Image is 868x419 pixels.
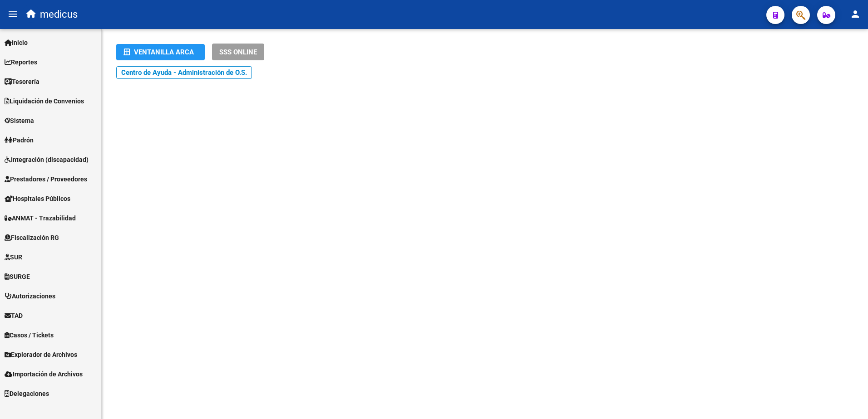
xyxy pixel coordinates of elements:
[212,44,264,60] button: SSS ONLINE
[116,66,252,79] a: Centro de Ayuda - Administración de O.S.
[5,350,77,360] span: Explorador de Archivos
[5,272,30,282] span: SURGE
[5,135,34,145] span: Padrón
[5,252,22,262] span: SUR
[7,9,18,19] mat-icon: menu
[5,116,34,126] span: Sistema
[5,57,37,67] span: Reportes
[5,369,83,379] span: Importación de Archivos
[5,311,23,321] span: TAD
[5,174,87,184] span: Prestadores / Proveedores
[5,194,70,204] span: Hospitales Públicos
[5,77,39,87] span: Tesorería
[5,96,84,106] span: Liquidación de Convenios
[5,213,76,223] span: ANMAT - Trazabilidad
[123,44,197,60] div: Ventanilla ARCA
[40,5,78,24] span: medicus
[5,330,54,340] span: Casos / Tickets
[5,233,59,243] span: Fiscalización RG
[850,9,861,19] mat-icon: person
[5,38,28,48] span: Inicio
[5,155,89,165] span: Integración (discapacidad)
[5,389,49,399] span: Delegaciones
[5,291,55,301] span: Autorizaciones
[219,48,257,56] span: SSS ONLINE
[116,44,205,60] button: Ventanilla ARCA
